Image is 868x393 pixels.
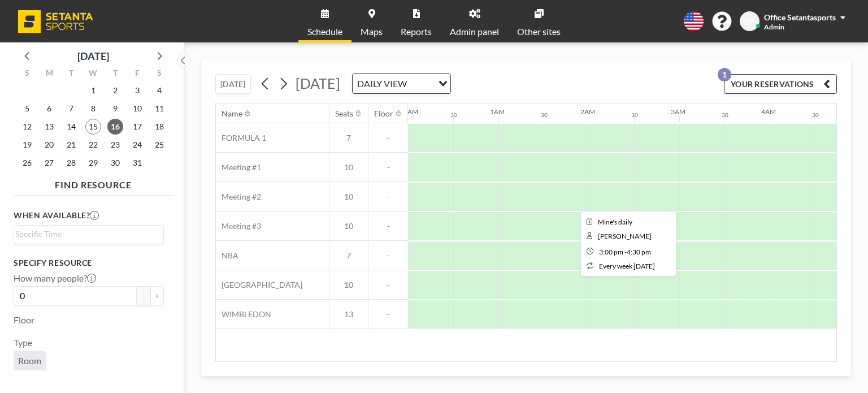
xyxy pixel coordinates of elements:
[450,111,457,119] div: 30
[38,67,60,81] div: M
[85,101,101,116] span: Wednesday, October 8, 2025
[580,107,595,116] div: 2AM
[14,226,163,243] div: Search for option
[368,280,408,290] span: -
[85,155,101,171] span: Wednesday, October 29, 2025
[129,137,145,153] span: Friday, October 24, 2025
[329,133,368,143] span: 7
[85,83,101,98] span: Wednesday, October 1, 2025
[671,107,685,116] div: 3AM
[598,218,632,226] span: Mine's daily
[410,76,432,91] input: Search for option
[718,68,731,81] p: 1
[722,111,728,119] div: 30
[14,175,173,191] h4: FIND RESOURCE
[812,111,819,119] div: 30
[216,251,238,261] span: NBA
[764,23,784,31] span: Admin
[761,107,776,116] div: 4AM
[19,101,35,116] span: Sunday, October 5, 2025
[63,155,79,171] span: Tuesday, October 28, 2025
[129,101,145,116] span: Friday, October 10, 2025
[129,119,145,135] span: Friday, October 17, 2025
[296,75,340,92] span: [DATE]
[77,48,109,64] div: [DATE]
[361,27,383,36] span: Maps
[107,119,123,135] span: Thursday, October 16, 2025
[517,27,561,36] span: Other sites
[368,192,408,202] span: -
[215,74,251,94] button: [DATE]
[85,119,101,135] span: Wednesday, October 15, 2025
[41,101,57,116] span: Monday, October 6, 2025
[41,137,57,153] span: Monday, October 20, 2025
[353,74,450,93] div: Search for option
[368,309,408,319] span: -
[541,111,548,119] div: 30
[18,10,93,33] img: organization-logo
[14,273,96,284] label: How many people?
[335,109,353,119] div: Seats
[631,111,638,119] div: 30
[137,286,150,305] button: -
[329,221,368,231] span: 10
[222,109,242,119] div: Name
[329,251,368,261] span: 7
[63,119,79,135] span: Tuesday, October 14, 2025
[216,309,271,319] span: WIMBLEDON
[104,67,126,81] div: T
[83,67,105,81] div: W
[148,67,170,81] div: S
[107,155,123,171] span: Thursday, October 30, 2025
[368,221,408,231] span: -
[19,155,35,171] span: Sunday, October 26, 2025
[126,67,148,81] div: F
[150,286,164,305] button: +
[151,83,167,98] span: Saturday, October 4, 2025
[85,137,101,153] span: Wednesday, October 22, 2025
[15,228,157,240] input: Search for option
[14,314,34,326] label: Floor
[368,251,408,261] span: -
[598,232,652,240] span: Tamuna Meskhi
[627,248,651,256] span: 4:30 PM
[401,27,432,36] span: Reports
[151,101,167,116] span: Saturday, October 11, 2025
[14,337,32,348] label: Type
[355,76,409,91] span: DAILY VIEW
[744,16,755,27] span: OS
[724,74,837,94] button: YOUR RESERVATIONS1
[14,258,164,268] h3: Specify resource
[16,67,38,81] div: S
[216,280,302,290] span: [GEOGRAPHIC_DATA]
[368,133,408,143] span: -
[19,137,35,153] span: Sunday, October 19, 2025
[329,192,368,202] span: 10
[216,133,266,143] span: FORMULA 1
[400,107,418,116] div: 12AM
[41,155,57,171] span: Monday, October 27, 2025
[450,27,499,36] span: Admin panel
[63,101,79,116] span: Tuesday, October 7, 2025
[107,101,123,116] span: Thursday, October 9, 2025
[490,107,505,116] div: 1AM
[107,83,123,98] span: Thursday, October 2, 2025
[129,83,145,98] span: Friday, October 3, 2025
[63,137,79,153] span: Tuesday, October 21, 2025
[329,309,368,319] span: 13
[599,248,623,256] span: 3:00 PM
[216,221,261,231] span: Meeting #3
[624,248,627,256] span: -
[216,162,261,172] span: Meeting #1
[129,155,145,171] span: Friday, October 31, 2025
[107,137,123,153] span: Thursday, October 23, 2025
[599,262,655,270] span: every week [DATE]
[368,162,408,172] span: -
[374,109,393,119] div: Floor
[19,119,35,135] span: Sunday, October 12, 2025
[151,119,167,135] span: Saturday, October 18, 2025
[41,119,57,135] span: Monday, October 13, 2025
[329,162,368,172] span: 10
[18,355,41,366] span: Room
[60,67,83,81] div: T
